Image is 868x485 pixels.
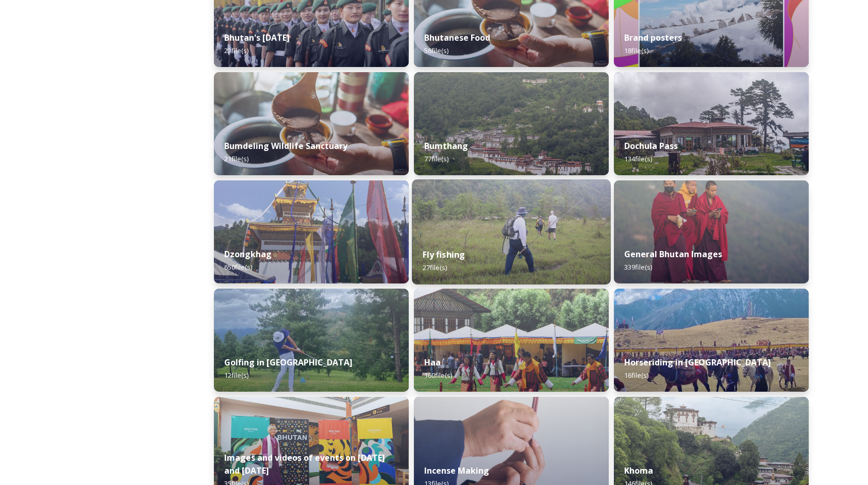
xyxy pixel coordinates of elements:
strong: Horseriding in [GEOGRAPHIC_DATA] [624,357,771,368]
img: Festival%2520Header.jpg [214,180,409,283]
img: 2022-10-01%252011.41.43.jpg [614,72,809,175]
img: IMG_0877.jpeg [214,289,409,392]
strong: Bhutanese Food [424,32,490,43]
strong: Bumthang [424,140,468,152]
span: 16 file(s) [624,371,648,380]
img: Bumthang%2520180723%2520by%2520Amp%2520Sripimanwat-20.jpg [414,72,609,175]
span: 77 file(s) [424,154,448,163]
strong: Bhutan's [DATE] [224,32,290,43]
img: by%2520Ugyen%2520Wangchuk14.JPG [412,179,611,285]
img: Horseriding%2520in%2520Bhutan2.JPG [614,289,809,392]
strong: Dochula Pass [624,140,678,152]
img: MarcusWestbergBhutanHiRes-23.jpg [614,180,809,283]
strong: Fly fishing [423,249,465,260]
span: 18 file(s) [624,46,648,55]
span: 22 file(s) [224,46,248,55]
span: 650 file(s) [224,262,252,272]
strong: Khoma [624,465,653,476]
strong: General Bhutan Images [624,248,722,260]
span: 21 file(s) [224,154,248,163]
span: 339 file(s) [624,262,652,272]
strong: Brand posters [624,32,682,43]
strong: Haa [424,357,441,368]
span: 27 file(s) [423,263,447,272]
strong: Incense Making [424,465,489,476]
span: 160 file(s) [424,371,452,380]
img: Bumdeling%2520090723%2520by%2520Amp%2520Sripimanwat-4%25202.jpg [214,72,409,175]
strong: Bumdeling Wildlife Sanctuary [224,140,347,152]
strong: Images and videos of events on [DATE] and [DATE] [224,452,385,476]
span: 12 file(s) [224,371,248,380]
span: 134 file(s) [624,154,652,163]
img: Haa%2520Summer%2520Festival1.jpeg [414,289,609,392]
span: 56 file(s) [424,46,448,55]
strong: Dzongkhag [224,248,272,260]
strong: Golfing in [GEOGRAPHIC_DATA] [224,357,353,368]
